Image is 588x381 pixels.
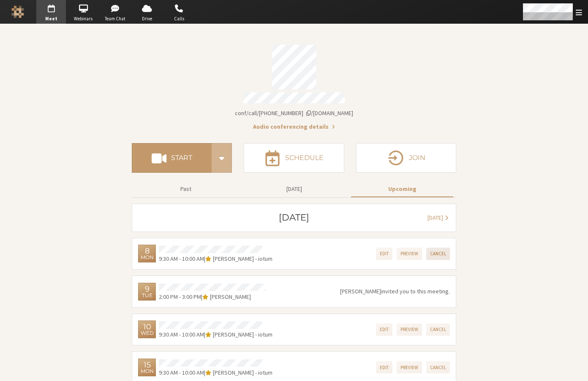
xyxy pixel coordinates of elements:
button: Cancel [426,323,450,336]
button: [DATE] [243,182,345,196]
h4: Schedule [285,155,324,161]
span: 9:30 AM - 10:00 AM [159,255,204,262]
button: Cancel [426,248,450,260]
span: Drive [132,15,162,22]
div: 10 [143,323,151,331]
button: Schedule [244,143,344,173]
button: Edit [376,323,392,336]
span: [PERSON_NAME] [210,293,251,301]
h3: [DATE] [279,213,309,222]
span: [PERSON_NAME] - iotum [213,331,272,338]
h4: Start [171,155,192,161]
div: Start conference options [212,143,232,173]
button: Edit [376,361,392,373]
span: Webinars [68,15,98,22]
div: Tuesday, September 9, 2025 2:00 PM [138,283,156,301]
div: Monday, September 15, 2025 9:30 AM [138,359,156,376]
span: Team Chat [101,15,130,22]
span: 9:30 AM - 10:00 AM [159,331,204,338]
div: Mon [141,369,154,374]
button: [DATE] [423,210,453,226]
div: 8 [145,247,150,255]
p: invited you to this meeting. [340,287,450,296]
span: [DATE] [427,214,443,221]
span: [PERSON_NAME] - iotum [213,369,272,376]
span: [PERSON_NAME] - iotum [213,255,272,262]
div: Monday, September 8, 2025 9:30 AM [138,245,156,262]
button: Join [356,143,456,173]
button: Cancel [426,361,450,373]
button: Copy my meeting room linkCopy my meeting room link [235,109,353,118]
span: [PERSON_NAME] [340,287,381,295]
span: 9:30 AM - 10:00 AM [159,369,204,376]
span: Calls [164,15,194,22]
span: Meet [36,15,66,22]
div: 15 [144,361,151,369]
button: Preview [397,248,422,260]
button: Start [132,143,212,173]
div: Mon [141,255,154,260]
div: | [159,293,266,301]
div: Wed [141,331,154,336]
button: Preview [397,361,422,373]
button: Upcoming [351,182,453,196]
div: Wednesday, September 10, 2025 9:30 AM [138,320,156,338]
div: | [159,254,272,263]
section: Account details [132,39,456,131]
button: Past [135,182,237,196]
div: 9 [145,285,150,293]
button: Preview [397,323,422,336]
div: | [159,330,272,339]
span: Copy my meeting room link [235,109,353,117]
span: 2:00 PM - 3:00 PM [159,293,201,301]
h4: Join [409,155,425,161]
div: | [159,368,272,377]
div: Tue [142,293,152,298]
button: Edit [376,248,392,260]
button: Audio conferencing details [253,122,335,131]
img: Iotum [11,6,24,18]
